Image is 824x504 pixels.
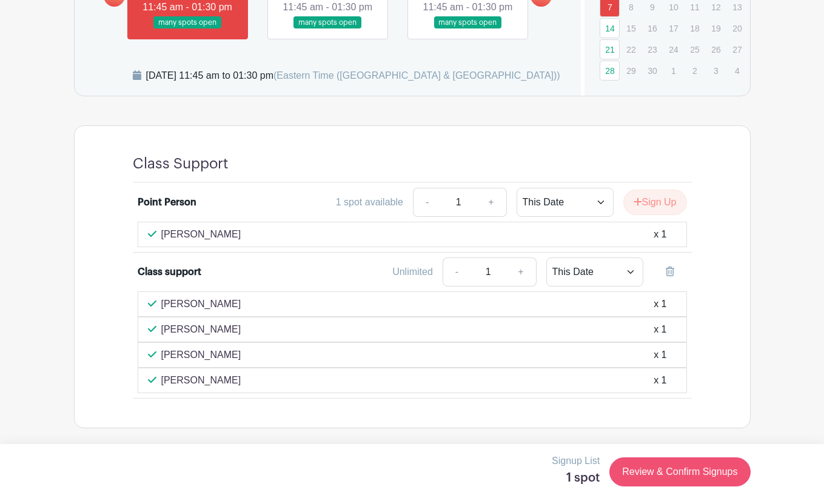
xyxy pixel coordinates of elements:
span: (Eastern Time ([GEOGRAPHIC_DATA] & [GEOGRAPHIC_DATA])) [273,70,560,81]
p: [PERSON_NAME] [161,348,241,362]
p: 30 [642,61,662,80]
p: 15 [621,19,641,38]
button: Sign Up [623,190,687,215]
p: 23 [642,40,662,59]
p: Signup List [552,454,600,468]
p: 3 [706,61,726,80]
div: x 1 [654,373,666,388]
p: 4 [727,61,747,80]
a: Review & Confirm Signups [609,457,750,486]
p: 1 [663,61,683,80]
p: 19 [706,19,726,38]
div: Unlimited [392,265,433,279]
p: [PERSON_NAME] [161,373,241,388]
div: x 1 [654,227,666,242]
div: [DATE] 11:45 am to 01:30 pm [146,68,560,83]
p: 27 [727,40,747,59]
p: 22 [621,40,641,59]
p: 18 [685,19,705,38]
h4: Class Support [133,155,229,173]
p: 26 [706,40,726,59]
a: + [476,188,506,217]
p: [PERSON_NAME] [161,322,241,337]
div: Class support [138,265,201,279]
div: Point Person [138,195,196,210]
a: - [413,188,441,217]
p: [PERSON_NAME] [161,297,241,311]
p: 24 [663,40,683,59]
a: 14 [600,18,620,38]
h5: 1 spot [552,471,600,485]
a: 21 [600,39,620,59]
a: - [443,257,471,287]
p: 16 [642,19,662,38]
div: x 1 [654,297,666,311]
p: 25 [685,40,705,59]
p: 29 [621,61,641,80]
div: x 1 [654,322,666,337]
a: 28 [600,61,620,81]
p: 2 [685,61,705,80]
p: 17 [663,19,683,38]
div: x 1 [654,348,666,362]
a: + [506,257,536,287]
p: 20 [727,19,747,38]
div: 1 spot available [336,195,403,210]
p: [PERSON_NAME] [161,227,241,242]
